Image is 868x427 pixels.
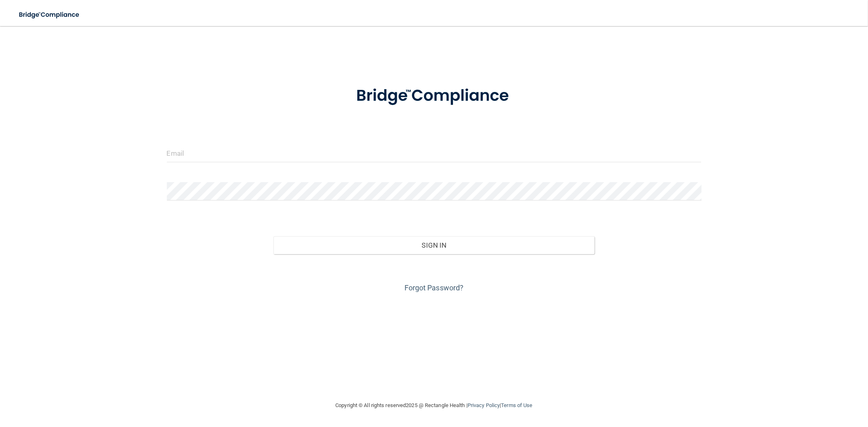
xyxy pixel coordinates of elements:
[339,75,529,117] img: bridge_compliance_login_screen.278c3ca4.svg
[404,283,464,292] a: Forgot Password?
[12,7,87,23] img: bridge_compliance_login_screen.278c3ca4.svg
[468,402,500,408] a: Privacy Policy
[501,402,532,408] a: Terms of Use
[273,236,594,254] button: Sign In
[286,392,583,418] div: Copyright © All rights reserved 2025 @ Rectangle Health | |
[167,144,702,162] input: Email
